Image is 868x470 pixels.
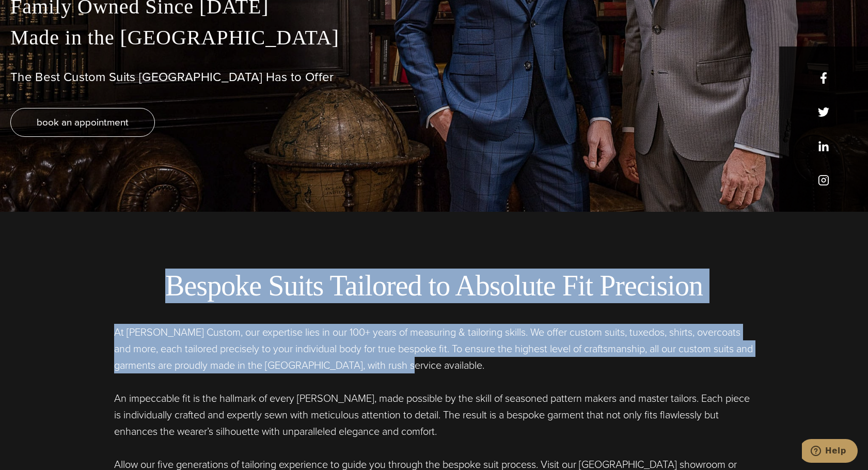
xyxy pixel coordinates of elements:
span: book an appointment [37,115,129,130]
iframe: Opens a widget where you can chat to one of our agents [802,439,858,465]
h1: The Best Custom Suits [GEOGRAPHIC_DATA] Has to Offer [10,70,858,85]
p: An impeccable fit is the hallmark of every [PERSON_NAME], made possible by the skill of seasoned ... [114,390,754,440]
a: book an appointment [10,108,155,137]
h2: Bespoke Suits Tailored to Absolute Fit Precision [24,269,845,303]
p: At [PERSON_NAME] Custom, our expertise lies in our 100+ years of measuring & tailoring skills. We... [114,324,754,373]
